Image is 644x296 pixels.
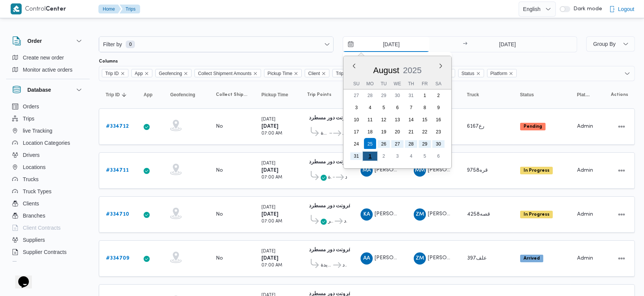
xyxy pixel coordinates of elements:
span: App [135,69,143,78]
span: فرونت دور مسطرد [342,129,347,138]
button: Geofencing [167,89,205,101]
span: Client [308,69,320,78]
b: [DATE] [261,168,278,173]
div: day-19 [378,126,390,138]
span: Admin [577,256,593,261]
button: Remove Status from selection in this group [476,71,481,76]
div: day-4 [364,102,376,114]
span: Location Categories [23,138,70,147]
span: Status [458,69,484,77]
button: App [141,89,160,101]
b: # 334709 [106,256,129,261]
span: Create new order [23,53,64,62]
div: day-7 [405,102,417,114]
div: Khald Ali Muhammad Farj [361,208,373,221]
span: MA [362,164,371,177]
span: Status [462,69,475,78]
div: Order [6,52,90,79]
span: App [144,92,152,98]
span: Devices [23,260,42,269]
span: Collect Shipment Amounts [198,69,252,78]
button: Truck [464,89,510,101]
button: Open list of options [624,70,630,77]
button: Suppliers [9,234,87,246]
button: Actions [616,208,628,221]
div: → [463,42,467,47]
span: قسم أول مدينة نصر [328,217,334,226]
span: Locations [23,163,46,172]
span: Admin [577,168,593,173]
span: فرونت دور مسطرد [345,173,347,182]
button: Remove Geofencing from selection in this group [184,71,188,76]
button: Platform [574,89,593,101]
button: Clients [9,197,87,210]
span: In Progress [520,211,553,218]
span: Trip Points [332,69,367,77]
button: Previous Month [351,63,357,69]
button: Trips [120,5,140,14]
span: Geofencing [170,92,195,98]
button: Trips [9,113,87,125]
div: Muhammad Ala Abadallah Abad Albast [361,164,373,177]
span: قصه4258 [467,212,490,217]
span: Collect Shipment Amounts [216,92,248,98]
button: Trip IDSorted in descending order [103,89,133,101]
div: day-28 [405,138,417,150]
div: day-25 [364,138,376,150]
div: day-13 [391,114,403,126]
span: Pickup Time [261,92,288,98]
span: Pickup Time [267,69,292,78]
span: Logout [618,5,635,14]
div: Abadalrahamun Ammad Ghrib Khalail [361,252,373,265]
div: day-1 [419,89,431,102]
div: day-22 [419,126,431,138]
div: day-26 [378,138,390,150]
span: Status [520,92,534,98]
div: No [216,123,223,130]
b: # 334712 [106,124,129,129]
span: Branches [23,211,45,220]
button: live Tracking [9,125,87,137]
small: [DATE] [261,161,275,166]
b: In Progress [524,168,549,173]
button: Drivers [9,149,87,161]
button: Supplier Contracts [9,246,87,258]
b: # 334711 [106,168,129,173]
b: In Progress [524,212,549,217]
div: Fr [419,78,431,89]
button: Remove App from selection in this group [144,71,149,76]
button: Locations [9,161,87,173]
button: Create new order [9,52,87,64]
span: [PERSON_NAME] [428,211,471,216]
div: day-3 [350,102,362,114]
div: Zaiad Muhammad Said Atris [414,252,426,265]
div: day-30 [432,138,445,150]
span: App [131,69,152,77]
span: Clients [23,199,39,208]
button: Branches [9,210,87,222]
span: Monitor active orders [23,65,73,74]
span: Trucks [23,175,38,184]
div: day-10 [350,114,362,126]
div: Button. Open the year selector. 2025 is currently selected. [402,65,422,75]
span: Geofencing [159,69,182,78]
div: day-15 [419,114,431,126]
button: Database [12,85,84,94]
span: Client [305,69,329,77]
button: Filter by0 available filters [99,37,333,52]
span: Actions [611,92,628,98]
div: day-12 [378,114,390,126]
small: [DATE] [261,117,275,122]
div: day-21 [405,126,417,138]
span: علف397 [467,256,487,261]
span: MM [415,164,425,177]
div: day-2 [432,89,445,102]
span: رع6167 [467,124,484,129]
span: Admin [577,124,593,129]
div: We [391,78,403,89]
div: day-2 [378,150,390,162]
span: live Tracking [23,126,52,135]
label: Columns [99,58,118,64]
span: AA [363,252,370,265]
span: قسم مصر الجديدة [328,173,332,182]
